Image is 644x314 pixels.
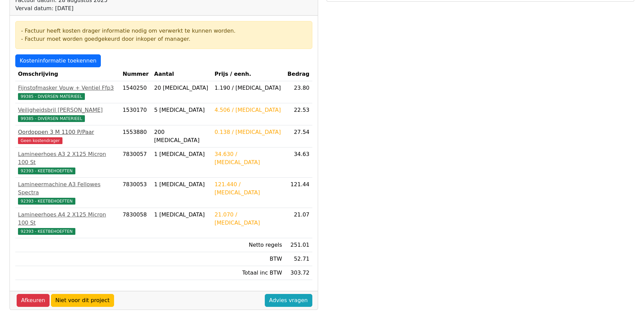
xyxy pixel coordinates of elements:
div: 4.506 / [MEDICAL_DATA] [215,106,282,114]
td: 7830057 [120,147,151,178]
th: Omschrijving [15,67,120,81]
a: Afkeuren [17,294,50,307]
td: 1530170 [120,103,151,125]
a: Oordoppen 3 M 1100 P/PaarGeen kostendrager [18,128,117,144]
td: 121.44 [285,178,312,208]
div: Fijnstofmasker Vouw + Ventiel Ffp3 [18,84,117,92]
a: Kosteninformatie toekennen [15,54,101,67]
th: Aantal [151,67,212,81]
div: 20 [MEDICAL_DATA] [154,84,209,92]
span: 92393 - KEETBEHOEFTEN [18,228,75,235]
div: 0.138 / [MEDICAL_DATA] [215,128,282,136]
div: 1 [MEDICAL_DATA] [154,211,209,219]
td: 52.71 [285,252,312,266]
td: 27.54 [285,125,312,147]
div: 1 [MEDICAL_DATA] [154,180,209,189]
div: Oordoppen 3 M 1100 P/Paar [18,128,117,136]
th: Bedrag [285,67,312,81]
a: Lamineermachine A3 Fellowes Spectra92393 - KEETBEHOEFTEN [18,180,117,205]
td: 7830058 [120,208,151,238]
div: Lamineerhoes A4 2 X125 Micron 100 St [18,211,117,227]
div: Veiligheidsbril [PERSON_NAME] [18,106,117,114]
a: Fijnstofmasker Vouw + Ventiel Ffp399385 - DIVERSEN MATERIEEL [18,84,117,100]
div: 34.630 / [MEDICAL_DATA] [215,150,282,167]
td: 7830053 [120,178,151,208]
div: Lamineerhoes A3 2 X125 Micron 100 St [18,150,117,167]
a: Veiligheidsbril [PERSON_NAME]99385 - DIVERSEN MATERIEEL [18,106,117,122]
a: Advies vragen [265,294,312,307]
div: Verval datum: [DATE] [15,4,228,13]
span: 99385 - DIVERSEN MATERIEEL [18,93,85,100]
div: 21.070 / [MEDICAL_DATA] [215,211,282,227]
div: 5 [MEDICAL_DATA] [154,106,209,114]
div: Lamineermachine A3 Fellowes Spectra [18,180,117,197]
td: 22.53 [285,103,312,125]
td: Netto regels [212,238,285,252]
td: BTW [212,252,285,266]
td: 303.72 [285,266,312,280]
span: 92393 - KEETBEHOEFTEN [18,198,75,205]
td: 1553880 [120,125,151,147]
a: Lamineerhoes A4 2 X125 Micron 100 St92393 - KEETBEHOEFTEN [18,211,117,235]
th: Nummer [120,67,151,81]
div: 200 [MEDICAL_DATA] [154,128,209,144]
div: 121.440 / [MEDICAL_DATA] [215,180,282,197]
div: - Factuur heeft kosten drager informatie nodig om verwerkt te kunnen worden. [21,27,307,35]
td: 21.07 [285,208,312,238]
td: Totaal inc BTW [212,266,285,280]
a: Lamineerhoes A3 2 X125 Micron 100 St92393 - KEETBEHOEFTEN [18,150,117,175]
th: Prijs / eenh. [212,67,285,81]
a: Niet voor dit project [51,294,114,307]
span: 99385 - DIVERSEN MATERIEEL [18,115,85,122]
span: 92393 - KEETBEHOEFTEN [18,168,75,174]
div: - Factuur moet worden goedgekeurd door inkoper of manager. [21,35,307,43]
span: Geen kostendrager [18,137,62,144]
td: 34.63 [285,147,312,178]
div: 1.190 / [MEDICAL_DATA] [215,84,282,92]
td: 251.01 [285,238,312,252]
td: 23.80 [285,81,312,103]
div: 1 [MEDICAL_DATA] [154,150,209,158]
td: 1540250 [120,81,151,103]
